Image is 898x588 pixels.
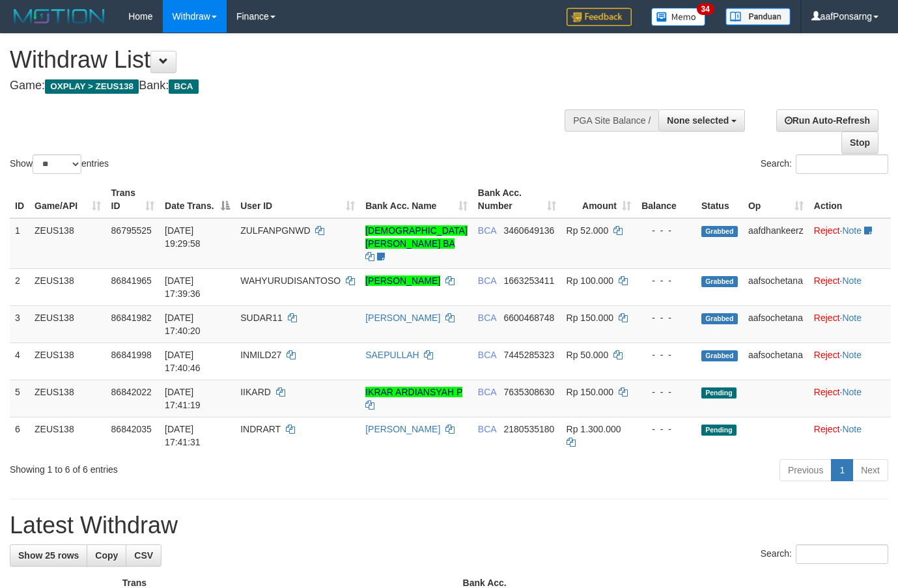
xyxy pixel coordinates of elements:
[10,79,585,92] h4: Game: Bank:
[567,275,613,286] span: Rp 100.000
[842,350,862,360] a: Note
[503,225,554,236] span: Copy 3460649136 to clipboard
[45,79,139,94] span: OXPLAY > ZEUS138
[761,544,888,564] label: Search:
[365,313,440,323] a: [PERSON_NAME]
[240,424,281,434] span: INDRART
[701,313,738,324] span: Grabbed
[503,275,554,286] span: Copy 1663253411 to clipboard
[842,424,862,434] a: Note
[235,181,360,218] th: User ID: activate to sort column ascending
[636,181,696,218] th: Balance
[567,8,632,26] img: Feedback.jpg
[725,8,791,25] img: panduan.png
[87,544,126,567] a: Copy
[478,387,496,397] span: BCA
[779,459,832,481] a: Previous
[743,305,809,343] td: aafsochetana
[365,225,468,249] a: [DEMOGRAPHIC_DATA][PERSON_NAME] BA
[165,225,201,249] span: [DATE] 19:29:58
[658,109,745,132] button: None selected
[696,181,743,218] th: Status
[814,387,840,397] a: Reject
[10,268,29,305] td: 2
[10,154,109,174] label: Show entries
[10,181,29,218] th: ID
[814,225,840,236] a: Reject
[10,380,29,417] td: 5
[776,109,878,132] a: Run Auto-Refresh
[478,313,496,323] span: BCA
[165,275,201,299] span: [DATE] 17:39:36
[10,544,87,567] a: Show 25 rows
[111,350,152,360] span: 86841998
[106,181,160,218] th: Trans ID: activate to sort column ascending
[360,181,473,218] th: Bank Acc. Name: activate to sort column ascending
[842,225,862,236] a: Note
[641,423,691,436] div: - - -
[165,424,201,447] span: [DATE] 17:41:31
[29,181,106,218] th: Game/API: activate to sort column ascending
[796,544,888,564] input: Search:
[240,313,283,323] span: SUDAR11
[567,350,609,360] span: Rp 50.000
[701,276,738,287] span: Grabbed
[478,350,496,360] span: BCA
[169,79,198,94] span: BCA
[567,387,613,397] span: Rp 150.000
[641,311,691,324] div: - - -
[814,424,840,434] a: Reject
[667,115,729,126] span: None selected
[111,313,152,323] span: 86841982
[111,225,152,236] span: 86795525
[641,348,691,361] div: - - -
[503,350,554,360] span: Copy 7445285323 to clipboard
[365,387,462,397] a: IKRAR ARDIANSYAH P
[743,218,809,269] td: aafdhankeerz
[478,424,496,434] span: BCA
[240,350,281,360] span: INMILD27
[809,181,891,218] th: Action
[697,3,714,15] span: 34
[165,350,201,373] span: [DATE] 17:40:46
[852,459,888,481] a: Next
[503,313,554,323] span: Copy 6600468748 to clipboard
[842,275,862,286] a: Note
[111,424,152,434] span: 86842035
[743,343,809,380] td: aafsochetana
[10,305,29,343] td: 3
[503,424,554,434] span: Copy 2180535180 to clipboard
[561,181,636,218] th: Amount: activate to sort column ascending
[809,417,891,454] td: ·
[841,132,878,154] a: Stop
[478,275,496,286] span: BCA
[95,550,118,561] span: Copy
[165,387,201,410] span: [DATE] 17:41:19
[814,350,840,360] a: Reject
[10,458,365,476] div: Showing 1 to 6 of 6 entries
[160,181,235,218] th: Date Trans.: activate to sort column descending
[641,385,691,399] div: - - -
[10,417,29,454] td: 6
[240,275,341,286] span: WAHYURUDISANTOSO
[743,181,809,218] th: Op: activate to sort column ascending
[567,225,609,236] span: Rp 52.000
[565,109,658,132] div: PGA Site Balance /
[10,512,888,539] h1: Latest Withdraw
[641,274,691,287] div: - - -
[10,343,29,380] td: 4
[478,225,496,236] span: BCA
[743,268,809,305] td: aafsochetana
[365,350,419,360] a: SAEPULLAH
[134,550,153,561] span: CSV
[814,275,840,286] a: Reject
[842,313,862,323] a: Note
[111,275,152,286] span: 86841965
[10,47,585,73] h1: Withdraw List
[761,154,888,174] label: Search:
[641,224,691,237] div: - - -
[809,268,891,305] td: ·
[814,313,840,323] a: Reject
[29,218,106,269] td: ZEUS138
[473,181,561,218] th: Bank Acc. Number: activate to sort column ascending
